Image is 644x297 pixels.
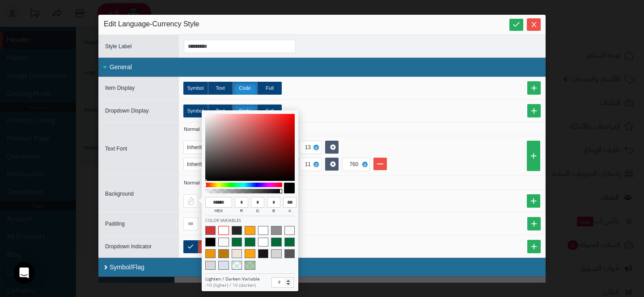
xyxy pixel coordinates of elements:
[305,158,314,171] div: 11
[105,146,127,152] span: Text Font
[267,208,280,216] span: b
[233,82,257,95] label: Code
[345,158,365,171] div: 760
[104,19,199,30] span: Edit Language-Currency Style
[179,122,205,136] li: Normal
[105,191,134,197] span: Background
[98,58,546,77] div: General
[183,105,208,117] label: Symbol
[13,262,35,284] div: Open Intercom Messenger
[208,105,233,117] label: Text
[105,243,152,250] span: Dropdown Indicator
[105,43,131,50] span: Style Label
[257,105,282,117] label: Full
[251,208,264,216] span: g
[527,18,541,31] button: Close
[187,158,211,171] div: Inherit
[305,141,314,154] div: 13
[105,221,125,227] span: Padding
[105,108,148,114] span: Dropdown Display
[233,105,257,117] label: Code
[205,208,232,216] span: hex
[183,82,208,95] label: Symbol
[105,85,135,91] span: Item Display
[187,141,211,154] div: Inherit
[179,176,205,189] li: Normal
[208,82,233,95] label: Text
[283,208,297,216] span: a
[235,208,248,216] span: r
[257,82,282,95] label: Full
[98,258,546,277] div: Symbol/Flag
